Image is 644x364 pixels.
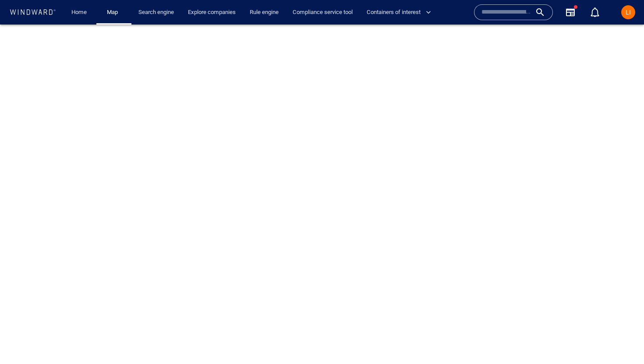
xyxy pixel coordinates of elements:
button: Map [100,5,128,20]
button: Home [65,5,93,20]
a: Compliance service tool [289,5,356,20]
a: Explore companies [184,5,239,20]
iframe: Chat [607,325,637,357]
a: Search engine [135,5,177,20]
div: Notification center [590,7,600,18]
a: Map [103,5,124,20]
a: Rule engine [246,5,282,20]
button: LI [619,4,637,21]
span: LI [626,9,631,16]
a: Home [68,5,90,20]
span: Containers of interest [367,7,431,18]
button: Containers of interest [363,5,439,20]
